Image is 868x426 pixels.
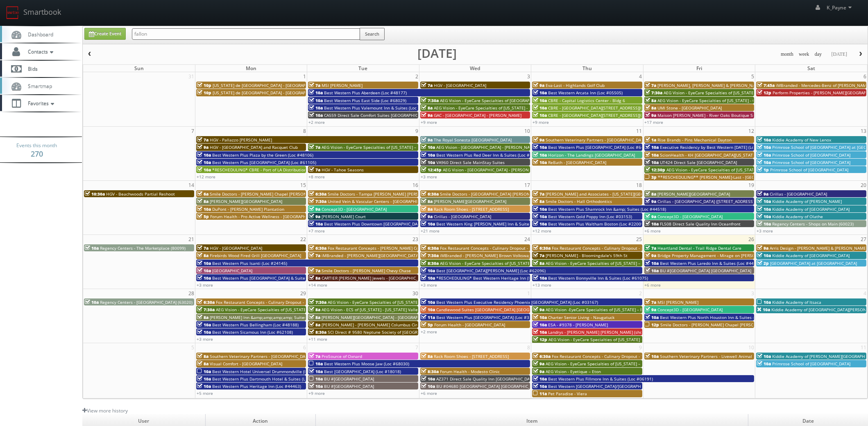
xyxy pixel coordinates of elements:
span: 10a [533,214,547,219]
span: Best Western Plus [GEOGRAPHIC_DATA] (Loc #64008) [548,144,652,150]
span: 10a [197,329,211,335]
span: 7a [309,82,320,88]
span: 8a [309,322,320,328]
span: UMI Stone - [GEOGRAPHIC_DATA] [658,105,722,111]
span: [US_STATE] de [GEOGRAPHIC_DATA] - [GEOGRAPHIC_DATA] [213,82,326,88]
span: Best Western Plus Plaza by the Green (Loc #48106) [212,152,313,158]
span: 7a [645,299,657,305]
span: 8a [197,198,209,204]
span: AEG Vision - EyeCare Specialties of [US_STATE] - A1A Family EyeCare [440,260,573,266]
span: Best Western Plus Red Deer Inn & Suites (Loc #61062) [436,152,543,158]
span: 8:30a [309,329,326,335]
span: 10a [757,137,771,143]
span: Primrose School of [GEOGRAPHIC_DATA] [772,159,850,165]
a: +2 more [308,119,325,125]
span: 1a [645,137,657,143]
span: Horizon - The Landings [GEOGRAPHIC_DATA] [548,152,635,158]
span: 6:30a [309,191,326,197]
span: BU #[GEOGRAPHIC_DATA] [GEOGRAPHIC_DATA] [660,268,752,273]
span: Best Western Plus Aberdeen (Loc #48177) [324,90,407,96]
span: 10a [533,322,547,328]
span: HGV - Tahoe Seasons [322,167,364,173]
span: 10a [309,90,323,96]
span: 12p [645,322,659,328]
span: Concept3D - [GEOGRAPHIC_DATA] [658,214,723,219]
span: 8a [197,353,209,359]
span: 10a [421,307,435,312]
span: 10a [421,268,435,273]
span: 10a [757,221,771,227]
span: 8a [421,353,433,359]
span: 10a [645,268,659,273]
span: Concept3D - [GEOGRAPHIC_DATA] [322,206,387,212]
span: 7a [533,191,544,197]
span: 9a [533,137,544,143]
span: GAC - [GEOGRAPHIC_DATA] - [PERSON_NAME] [434,112,521,118]
span: [PERSON_NAME] Inn &amp;amp;amp;amp; Suites [PERSON_NAME] [210,314,340,320]
a: +12 more [197,174,215,180]
span: ESA - #9378 - [PERSON_NAME] [548,322,608,328]
span: Smartmap [24,82,52,89]
span: AEG Vision - EyeCare Specialties of [US_STATE] – [PERSON_NAME] Vision [664,90,805,96]
span: Kiddie Academy of [GEOGRAPHIC_DATA] [772,206,850,212]
span: 7a [421,82,433,88]
span: Kiddie Academy of Itsaca [772,299,821,305]
span: 10a [85,299,99,305]
span: 9a [421,112,433,118]
a: Create Event [84,28,126,40]
span: HGV - [GEOGRAPHIC_DATA] [210,245,262,251]
span: 8a [645,191,657,197]
span: SCI Direct # 9580 Neptune Society of [GEOGRAPHIC_DATA] [328,329,442,335]
span: 5p [421,322,433,328]
span: 10a [421,159,435,165]
span: DuPont - [PERSON_NAME] Plantation [212,206,284,212]
span: HGV - Beachwoods Partial Reshoot [106,191,175,197]
span: Executive Residency by Best Western [DATE] (Loc #44764) [660,144,774,150]
span: Regency Centers - Shops on Main (60023) [772,221,854,227]
span: 10a [533,206,547,212]
span: [PERSON_NAME] - [PERSON_NAME] Columbus Circle [322,322,423,328]
span: [PERSON_NAME][GEOGRAPHIC_DATA] [434,198,506,204]
span: 8a [197,253,209,258]
span: CBRE - Capital Logistics Center - Bldg 6 [548,98,625,103]
span: Southern Veterinary Partners - [GEOGRAPHIC_DATA][PERSON_NAME] [546,137,680,143]
span: **RESCHEDULING** [PERSON_NAME]-Last - [GEOGRAPHIC_DATA] [658,174,786,180]
span: Fox Restaurant Concepts - Culinary Dropout - [GEOGRAPHIC_DATA] [552,245,681,251]
span: Eva-Last - Highlands Golf Club [546,82,605,88]
span: Best Western Plus Waltham Boston (Loc #22009) [548,221,645,227]
span: AEG Vision - [GEOGRAPHIC_DATA] - [PERSON_NAME] Cypress [443,167,560,173]
a: +21 more [421,228,440,234]
span: [PERSON_NAME][GEOGRAPHIC_DATA] [658,191,730,197]
span: 10a [533,144,547,150]
span: Forum Health - [GEOGRAPHIC_DATA] [434,322,505,328]
span: AEG Vision - EyeCare Specialties of [US_STATE] – [PERSON_NAME] Eye Clinic [328,299,476,305]
span: 7a [533,253,544,258]
span: United Vein & Vascular Centers - [GEOGRAPHIC_DATA] [328,198,433,204]
span: Fox Restaurant Concepts - [PERSON_NAME] Cocina - [GEOGRAPHIC_DATA] [328,245,471,251]
span: Best Western King [PERSON_NAME] Inn & Suites (Loc #62106) [436,221,558,227]
span: 10a [645,221,659,227]
span: Heartland Dental - Trail Ridge Dental Care [658,245,742,251]
span: *RESCHEDULING* Best Western Heritage Inn (Loc #05465) [436,275,553,281]
span: 7a [645,82,657,88]
span: 10a [533,221,547,227]
span: Contacts [24,48,55,55]
span: HGV - [GEOGRAPHIC_DATA] and Racquet Club [210,144,298,150]
span: 10a [645,152,659,158]
span: Best Western Plus Isanti (Loc #24145) [212,260,287,266]
span: 10a [533,90,547,96]
span: 10a [421,275,435,281]
span: 10a [533,112,547,118]
span: MSI [PERSON_NAME] [658,299,699,305]
span: 10a [533,275,547,281]
span: Best Western Plus Laredo Inn & Suites (Loc #44702) [660,260,763,266]
a: +3 more [757,228,773,234]
span: Candlewood Suites [GEOGRAPHIC_DATA] [GEOGRAPHIC_DATA] [436,307,557,312]
span: 12:30p [645,167,666,173]
span: 7a [309,353,320,359]
span: VA960 Direct Sale MainStay Suites [436,159,505,165]
span: 10a [757,253,771,258]
span: 9a [197,144,209,150]
span: [GEOGRAPHIC_DATA] at [GEOGRAPHIC_DATA] [770,260,857,266]
span: 6:30a [197,299,215,305]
